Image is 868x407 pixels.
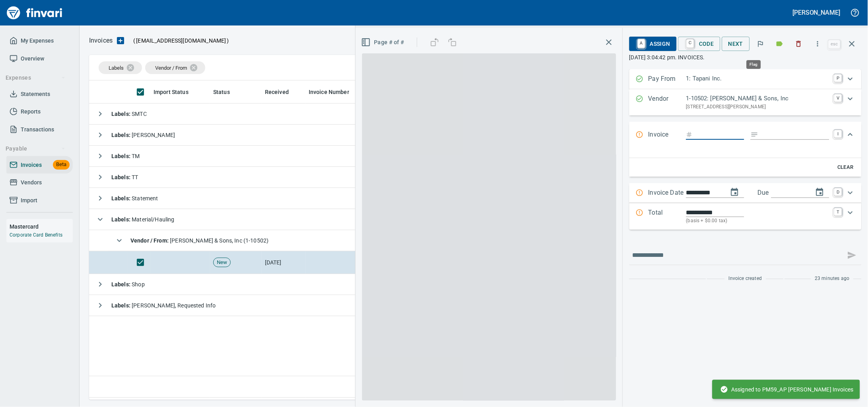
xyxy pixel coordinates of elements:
span: Reports [21,107,41,117]
span: Close invoice [827,34,862,53]
span: [PERSON_NAME], Requested Info [111,302,216,309]
strong: Labels : [111,111,132,117]
button: [PERSON_NAME] [791,6,843,19]
span: Statements [21,89,50,99]
a: InvoicesBeta [6,156,73,174]
p: (basis + $0.00 tax) [686,217,829,225]
a: T [834,208,842,216]
a: A [638,39,645,48]
a: Statements [6,85,73,103]
span: Material/Hauling [111,216,175,223]
span: Overview [21,54,44,64]
p: ( ) [128,37,229,45]
div: Vendor / From [145,61,205,74]
span: Assigned to PM59_AP [PERSON_NAME] Invoices [720,385,854,393]
span: Assign [636,37,670,51]
div: Expand [629,203,862,230]
a: P [834,74,842,82]
strong: Labels : [111,281,132,288]
p: [DATE] 3:04:42 pm. INVOICES. [629,53,862,61]
div: Expand [629,148,862,177]
a: I [834,130,842,138]
a: My Expenses [6,32,73,50]
button: Expenses [2,70,69,85]
button: change due date [810,183,829,202]
span: TT [111,174,138,180]
span: Vendors [21,178,42,188]
div: Expand [629,122,862,148]
a: Import [6,192,73,209]
strong: Labels : [111,302,132,309]
span: This records your message into the invoice and notifies anyone mentioned [843,246,862,265]
span: New [214,259,230,266]
div: Labels [99,61,142,74]
p: Total [648,208,686,225]
span: Clear [835,163,856,172]
span: Statement [111,195,158,202]
strong: Labels : [111,216,132,223]
span: [EMAIL_ADDRESS][DOMAIN_NAME] [135,37,227,45]
a: D [834,188,842,196]
button: Next [722,37,750,51]
span: Invoice Number [309,87,360,97]
div: Expand [629,69,862,89]
span: Status [213,87,240,97]
p: Due [758,188,796,198]
strong: Vendor / From : [130,237,170,244]
p: Vendor [648,94,686,111]
strong: Labels : [111,174,132,180]
span: Import Status [154,87,189,97]
strong: Labels : [111,132,132,138]
span: Payable [6,144,66,154]
span: SMTC [111,111,147,117]
p: Invoice Date [648,188,686,198]
span: [PERSON_NAME] & Sons, Inc (1-10502) [130,237,269,244]
button: Clear [833,161,858,174]
span: Invoice created [729,275,762,283]
h5: [PERSON_NAME] [793,8,841,17]
svg: Invoice number [686,130,693,139]
span: Invoices [21,160,42,170]
a: C [687,39,694,48]
span: Shop [111,281,145,288]
span: Next [728,39,743,49]
span: Vendor / From [155,65,187,71]
span: Beta [53,160,70,169]
span: Status [213,87,230,97]
p: Pay From [648,74,686,84]
svg: Invoice description [751,131,759,139]
button: change date [725,183,744,202]
span: Invoice Number [309,87,349,97]
div: Expand [629,89,862,115]
span: TM [111,153,140,159]
span: 23 minutes ago [815,275,850,283]
a: Transactions [6,121,73,139]
span: Expenses [6,73,66,83]
span: My Expenses [21,36,54,46]
a: V [834,94,842,102]
span: Import Status [154,87,199,97]
button: AAssign [629,37,677,51]
p: Invoice [648,130,686,140]
button: Payable [2,141,69,156]
a: Overview [6,50,73,68]
div: Expand [629,183,862,203]
span: Import [21,196,37,205]
p: Invoices [89,36,113,45]
img: Finvari [5,3,64,22]
a: Reports [6,103,73,121]
p: 1-10502: [PERSON_NAME] & Sons, Inc [686,94,829,103]
button: Discard [790,35,808,53]
strong: Labels : [111,153,132,159]
p: [STREET_ADDRESS][PERSON_NAME] [686,103,829,111]
button: Labels [771,35,788,53]
a: Corporate Card Benefits [10,232,62,238]
span: Labels [109,65,124,71]
span: [PERSON_NAME] [111,132,175,138]
h6: Mastercard [10,222,73,231]
span: Code [685,37,714,51]
strong: Labels : [111,195,132,202]
a: esc [829,40,841,49]
span: Received [265,87,299,97]
nav: breadcrumb [89,36,113,45]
